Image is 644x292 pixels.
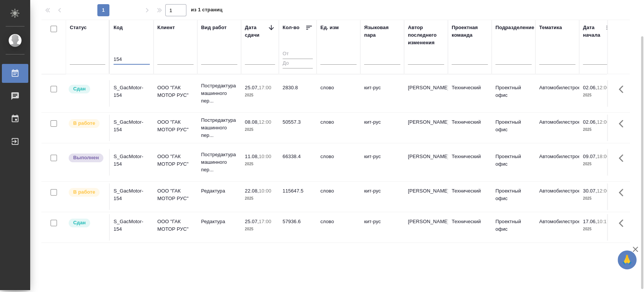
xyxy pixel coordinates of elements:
p: ООО "ГАК МОТОР РУС" [157,218,194,233]
p: Постредактура машинного пер... [201,82,237,105]
p: Постредактура машинного пер... [201,151,237,174]
span: из 1 страниц [191,5,223,16]
button: Здесь прячутся важные кнопки [614,115,632,133]
p: 2025 [583,225,613,233]
p: 12:00 [259,119,271,125]
p: Автомобилестроение [539,153,575,160]
div: Кол-во [283,24,300,31]
div: S_GacMotor-154 [114,118,150,134]
button: Здесь прячутся важные кнопки [614,149,632,167]
p: 10:00 [259,154,271,159]
div: Языковая пара [364,24,400,39]
p: ООО "ГАК МОТОР РУС" [157,153,194,168]
div: Проектная команда [452,24,488,39]
div: Дата сдачи [245,24,267,39]
td: Проектный офис [492,80,535,107]
p: 12:00 [597,85,609,90]
td: [PERSON_NAME] [404,80,448,107]
p: Автомобилестроение [539,187,575,195]
div: Статус [70,24,87,31]
span: 🙏 [621,252,633,268]
p: 10:00 [259,188,271,194]
td: 115647.5 [279,183,317,210]
p: 08.08, [245,119,259,125]
p: 17:00 [259,219,271,224]
div: Клиент [157,24,175,31]
p: Постредактура машинного пер... [201,116,237,139]
p: Сдан [73,219,86,227]
td: слово [317,214,360,241]
p: Автомобилестроение [539,118,575,126]
p: Сдан [73,85,86,93]
button: Здесь прячутся важные кнопки [614,214,632,232]
p: 11.08, [245,154,259,159]
td: Технический [448,214,492,241]
p: Автомобилестроение [539,218,575,225]
div: Автор последнего изменения [408,24,444,47]
td: кит-рус [360,214,404,241]
td: слово [317,183,360,210]
div: S_GacMotor-154 [114,218,150,233]
p: 02.06, [583,119,597,125]
div: S_GacMotor-154 [114,153,150,168]
div: Код [114,24,123,31]
td: слово [317,149,360,176]
p: 25.07, [245,85,259,90]
td: [PERSON_NAME] [404,149,448,176]
div: S_GacMotor-154 [114,84,150,99]
p: 09.07, [583,154,597,159]
input: От [283,50,313,59]
div: Ед. изм [320,24,339,31]
td: Технический [448,115,492,141]
p: 2025 [245,126,275,134]
td: Технический [448,80,492,107]
td: [PERSON_NAME] [404,214,448,241]
td: слово [317,115,360,141]
p: Редактура [201,218,237,225]
td: [PERSON_NAME] [404,115,448,141]
p: 30.07, [583,188,597,194]
td: Проектный офис [492,183,535,210]
div: Тематика [539,24,562,31]
p: ООО "ГАК МОТОР РУС" [157,187,194,202]
p: 2025 [583,195,613,202]
input: До [283,59,313,68]
td: 50557.3 [279,115,317,141]
p: В работе [73,188,95,196]
div: Подразделение [495,24,534,31]
p: 2025 [583,92,613,99]
button: 🙏 [618,250,636,269]
p: ООО "ГАК МОТОР РУС" [157,118,194,134]
p: 17.06, [583,219,597,224]
td: 57936.6 [279,214,317,241]
button: Здесь прячутся важные кнопки [614,183,632,202]
p: 25.07, [245,219,259,224]
td: Проектный офис [492,115,535,141]
p: 2025 [245,195,275,202]
td: Проектный офис [492,214,535,241]
td: Технический [448,149,492,176]
p: 2025 [245,160,275,168]
p: Редактура [201,187,237,195]
p: 02.06, [583,85,597,90]
td: кит-рус [360,80,404,107]
div: Исполнитель выполняет работу [68,118,105,129]
td: 66338.4 [279,149,317,176]
p: 18:00 [597,154,609,159]
p: 17:00 [259,85,271,90]
p: 12:00 [597,188,609,194]
p: Автомобилестроение [539,84,575,92]
div: Менеджер проверил работу исполнителя, передает ее на следующий этап [68,84,105,94]
p: В работе [73,120,95,127]
div: Исполнитель завершил работу [68,153,105,163]
p: 2025 [245,92,275,99]
div: Менеджер проверил работу исполнителя, передает ее на следующий этап [68,218,105,228]
p: ООО "ГАК МОТОР РУС" [157,84,194,99]
td: кит-рус [360,115,404,141]
div: S_GacMotor-154 [114,187,150,202]
p: 10:17 [597,219,609,224]
p: 2025 [583,160,613,168]
td: кит-рус [360,149,404,176]
td: [PERSON_NAME] [404,183,448,210]
td: слово [317,80,360,107]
